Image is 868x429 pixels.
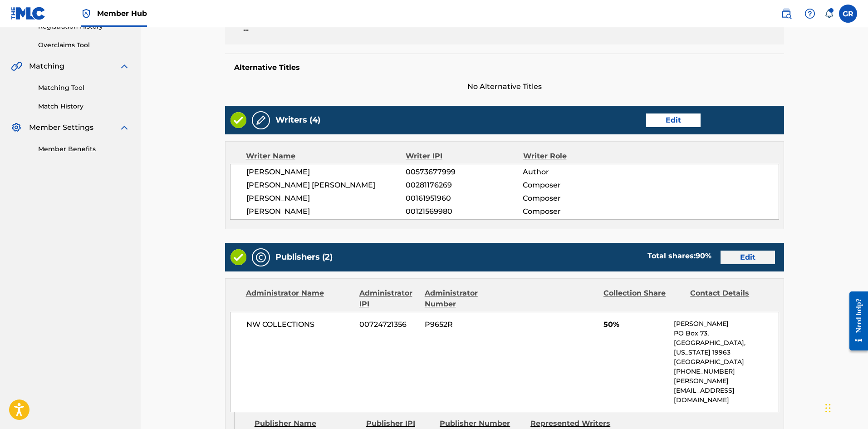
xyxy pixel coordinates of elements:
span: [PERSON_NAME] [246,206,406,217]
a: Edit [646,113,701,127]
span: [PERSON_NAME] [246,193,406,204]
img: expand [119,122,130,133]
iframe: Resource Center [843,285,868,358]
p: [PERSON_NAME][EMAIL_ADDRESS][DOMAIN_NAME] [674,376,778,405]
p: [PHONE_NUMBER] [674,367,778,376]
a: Public Search [777,5,795,23]
h5: Alternative Titles [234,63,775,72]
div: Represented Writers [530,418,614,429]
span: 00121569980 [406,206,523,217]
p: [GEOGRAPHIC_DATA] [674,357,778,367]
div: Administrator IPI [359,288,418,310]
div: Publisher Name [255,418,359,429]
div: Collection Share [603,288,683,310]
span: Author [523,167,629,178]
div: Publisher Number [440,418,524,429]
div: Administrator Name [246,288,353,310]
span: 00161951960 [406,193,523,204]
img: Valid [230,249,246,265]
img: Member Settings [11,122,22,133]
img: expand [119,61,130,72]
p: PO Box 73, [674,329,778,338]
span: Matching [29,61,64,72]
div: Writer IPI [406,151,523,162]
span: Composer [523,206,629,217]
span: 90 % [696,251,711,260]
a: Member Benefits [38,144,130,154]
iframe: Chat Widget [823,385,868,429]
a: Match History [38,102,130,111]
a: Matching Tool [38,83,130,93]
span: -- [243,25,376,35]
span: P9652R [425,319,505,330]
img: search [781,8,792,19]
span: Composer [523,180,629,191]
img: Publishers [255,252,266,263]
span: Member Settings [29,122,93,133]
span: Composer [523,193,629,204]
p: [GEOGRAPHIC_DATA], [US_STATE] 19963 [674,338,778,357]
img: help [804,8,815,19]
h5: Writers (4) [275,115,320,125]
img: Top Rightsholder [81,8,92,19]
p: [PERSON_NAME] [674,319,778,329]
span: [PERSON_NAME] [PERSON_NAME] [246,180,406,191]
div: Publisher IPI [366,418,433,429]
img: Writers [255,115,266,126]
div: Contact Details [690,288,770,310]
div: Help [801,5,819,23]
div: Total shares: [647,251,711,261]
span: 00724721356 [359,319,418,330]
a: Overclaims Tool [38,40,130,50]
a: Edit [721,251,775,264]
div: Writer Name [246,151,406,162]
img: Matching [11,61,22,72]
span: 00573677999 [406,167,523,178]
span: NW COLLECTIONS [246,319,353,330]
span: No Alternative Titles [225,81,784,92]
span: 50% [603,319,667,330]
div: Administrator Number [425,288,505,310]
div: Writer Role [523,151,630,162]
span: [PERSON_NAME] [246,167,406,178]
div: User Menu [839,5,857,23]
img: Valid [230,112,246,128]
div: Notifications [824,9,834,18]
span: 00281176269 [406,180,523,191]
div: Drag [825,394,831,422]
h5: Publishers (2) [275,252,333,262]
span: Member Hub [97,8,147,19]
img: MLC Logo [11,7,46,20]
